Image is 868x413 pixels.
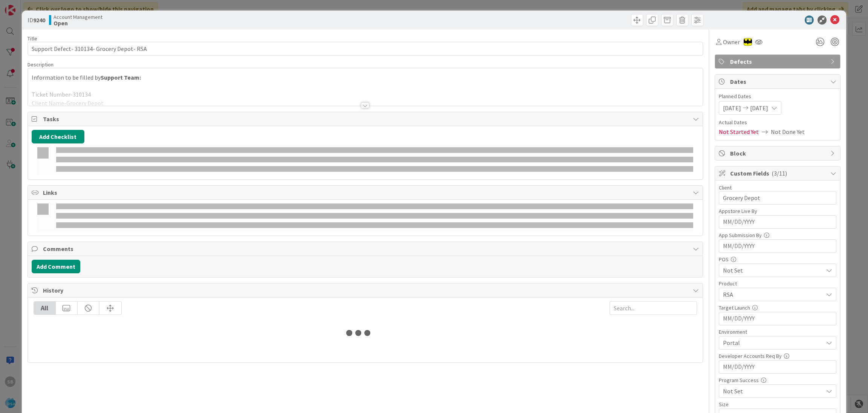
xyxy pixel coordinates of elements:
[723,103,741,112] span: [DATE]
[719,184,732,191] label: Client
[28,42,703,55] input: type card name here...
[719,127,759,136] span: Not Started Yet
[723,387,823,396] span: Not Set
[719,402,836,407] div: Size
[43,114,689,123] span: Tasks
[719,353,836,359] div: Developer Accounts Req By
[744,38,752,46] img: AC
[723,290,823,299] span: RSA
[28,35,37,42] label: Title
[719,257,836,262] div: POS
[28,15,45,25] span: ID
[610,301,697,315] input: Search...
[32,130,84,143] button: Add Checklist
[719,281,836,286] div: Product
[719,119,836,126] span: Actual Dates
[34,302,56,314] div: All
[32,260,80,273] button: Add Comment
[101,74,141,81] strong: Support Team:
[28,61,53,68] span: Description
[32,73,699,82] p: Information to be filled by
[43,188,689,197] span: Links
[750,103,768,112] span: [DATE]
[719,208,836,214] div: Appstore Live By
[719,233,836,238] div: App Submission By
[723,240,832,253] input: MM/DD/YYYY
[730,169,827,178] span: Custom Fields
[723,361,832,373] input: MM/DD/YYYY
[723,312,832,325] input: MM/DD/YYYY
[723,216,832,228] input: MM/DD/YYYY
[43,244,689,253] span: Comments
[719,92,836,100] span: Planned Dates
[723,266,823,275] span: Not Set
[723,37,740,46] span: Owner
[730,149,827,158] span: Block
[33,16,45,24] b: 9240
[719,305,836,310] div: Target Launch
[771,127,805,136] span: Not Done Yet
[723,338,823,347] span: Portal
[719,378,836,383] div: Program Success
[43,286,689,295] span: History
[772,170,787,177] span: ( 3/11 )
[730,57,827,66] span: Defects
[53,14,102,20] span: Account Management
[53,20,102,26] b: Open
[730,77,827,86] span: Dates
[719,329,836,334] div: Environment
